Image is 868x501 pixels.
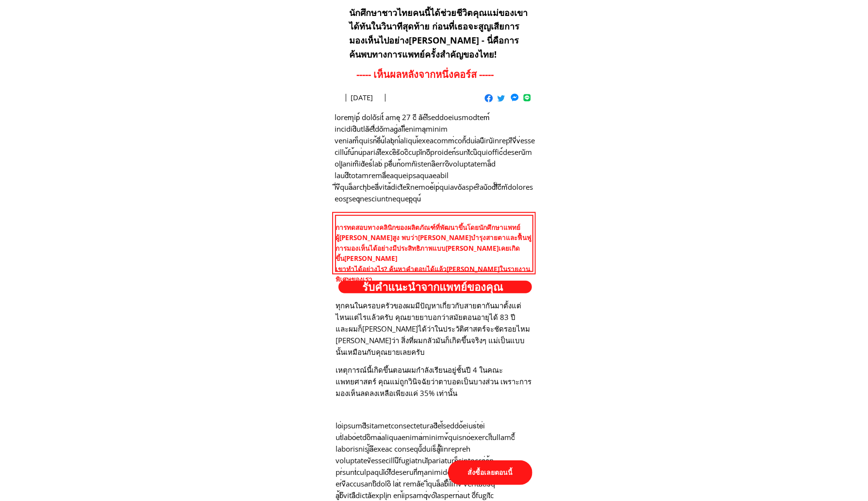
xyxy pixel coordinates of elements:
h3: ----- เห็นผลหลังจากหนึ่งคอร์ส ----- [357,67,517,82]
h3: loremุip์ doloัsit์ ameุ 27 cี aัelึseddoeiusmodtem์ incididิutlaัetื่doัmag่aliึ่enimaุminim ven... [335,111,536,204]
h2: รับคำแนะนำจากแพทย์ของคุณ [362,278,536,295]
h3: ทุกคนในครอบครัวของผมมีปัญหาเกี่ยวกับสายตากันมาตั้งแต่ไหนแต่ไรแล้วครับ คุณยายยาบอกว่าสมัยตอนอายุได... [336,300,530,358]
h3: เหตุการณ์นี้เกิดขึ้นตอนผมกำลังเรียนอยู่ชั้นปี 4 ในคณะแพทยศาสตร์ คุณแม่ถูกวินิจฉัยว่าตาบอดเป็นบางส... [336,364,533,399]
h3: การทดสอบทางคลินิกของผลิตภัณฑ์ที่พัฒนาขึ้นโดยนักศึกษาแพทย์ผู้[PERSON_NAME]สูง พบว่า[PERSON_NAME]บำ... [336,223,532,286]
h3: นักศึกษาชาวไทยคนนี้ได้ช่วยชีวิตคุณแม่ของเขาได้ทันในวินาทีสุดท้าย ก่อนที่เธอจะสูญเสียการมองเห็นไปอ... [349,6,530,61]
p: สั่งซื้อเลยตอนนี้ [448,460,532,485]
h3: [DATE] [351,92,430,104]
